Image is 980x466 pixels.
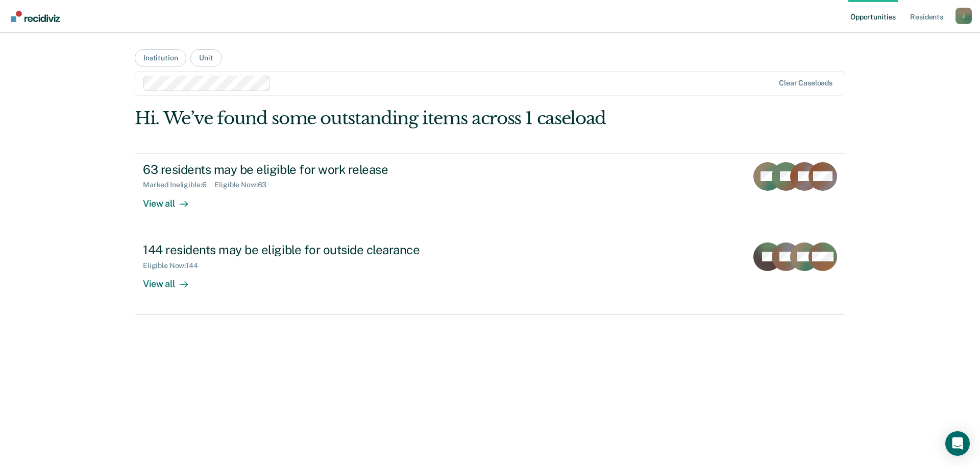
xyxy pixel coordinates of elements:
div: View all [143,270,200,290]
div: Clear caseloads [779,79,832,87]
div: Eligible Now : 63 [214,181,275,189]
div: Hi. We’ve found some outstanding items across 1 caseload [135,108,703,129]
div: 63 residents may be eligible for work release [143,162,501,177]
div: 144 residents may be eligible for outside clearance [143,242,501,257]
div: View all [143,189,200,209]
a: 63 residents may be eligible for work releaseMarked Ineligible:6Eligible Now:63View all [135,153,845,234]
a: 144 residents may be eligible for outside clearanceEligible Now:144View all [135,234,845,315]
img: Recidiviz [11,11,60,22]
button: Institution [135,49,186,67]
div: Marked Ineligible : 6 [143,181,214,189]
div: Eligible Now : 144 [143,261,206,270]
button: Profile dropdown button [955,8,972,24]
div: Open Intercom Messenger [945,431,970,456]
button: Unit [190,49,222,67]
div: J [955,8,972,24]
